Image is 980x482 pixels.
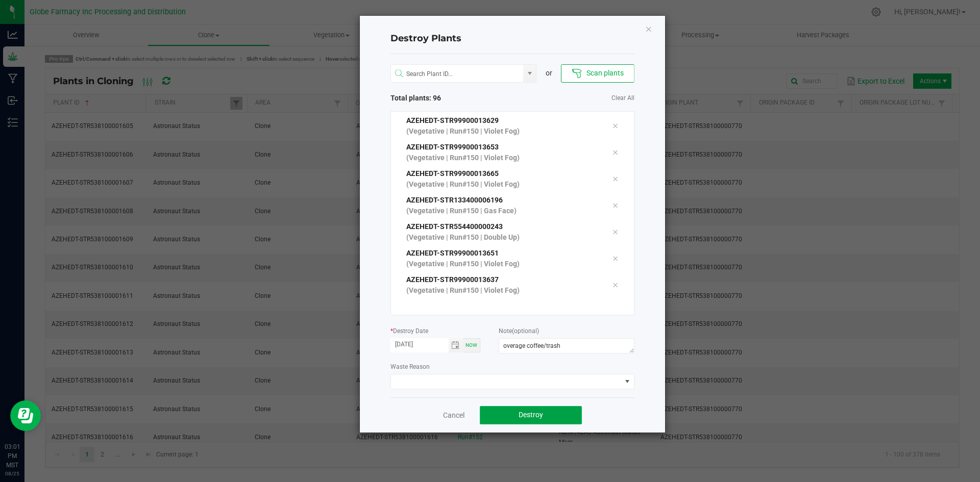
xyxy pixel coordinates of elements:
label: Waste Reason [390,362,430,371]
div: Remove tag [604,173,626,185]
a: Cancel [443,410,464,420]
span: AZEHEDT-STR554400000243 [406,222,503,231]
p: (Vegetative | Run#150 | Violet Fog) [406,153,597,163]
a: Clear All [611,94,634,103]
div: Remove tag [604,120,626,132]
p: (Vegetative | Run#150 | Violet Fog) [406,179,597,190]
h4: Destroy Plants [390,32,634,45]
span: (optional) [512,327,539,335]
p: (Vegetative | Run#150 | Violet Fog) [406,259,597,269]
button: Destroy [480,406,582,424]
span: AZEHEDT-STR99900013653 [406,143,499,151]
div: Remove tag [604,226,626,238]
label: Destroy Date [390,326,428,336]
span: Now [465,342,477,348]
label: Note [499,326,539,336]
div: Remove tag [604,252,626,265]
p: (Vegetative | Run#150 | Gas Face) [406,206,597,216]
span: AZEHEDT-STR99900013629 [406,116,499,124]
p: (Vegetative | Run#150 | Violet Fog) [406,126,597,137]
span: Destroy [519,411,543,419]
span: AZEHEDT-STR99900013637 [406,275,499,284]
input: Date [390,338,449,351]
input: NO DATA FOUND [391,65,524,83]
button: Close [645,22,652,35]
iframe: Resource center [10,400,41,431]
span: Total plants: 96 [390,93,512,104]
span: AZEHEDT-STR99900013665 [406,169,499,177]
span: Toggle calendar [449,338,463,352]
p: (Vegetative | Run#150 | Double Up) [406,232,597,243]
span: AZEHEDT-STR133400006196 [406,196,503,204]
p: (Vegetative | Run#150 | Violet Fog) [406,285,597,296]
div: Remove tag [604,146,626,159]
button: Scan plants [561,64,634,83]
div: Remove tag [604,279,626,291]
div: or [536,68,561,79]
span: AZEHEDT-STR99900013651 [406,249,499,257]
div: Remove tag [604,199,626,212]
